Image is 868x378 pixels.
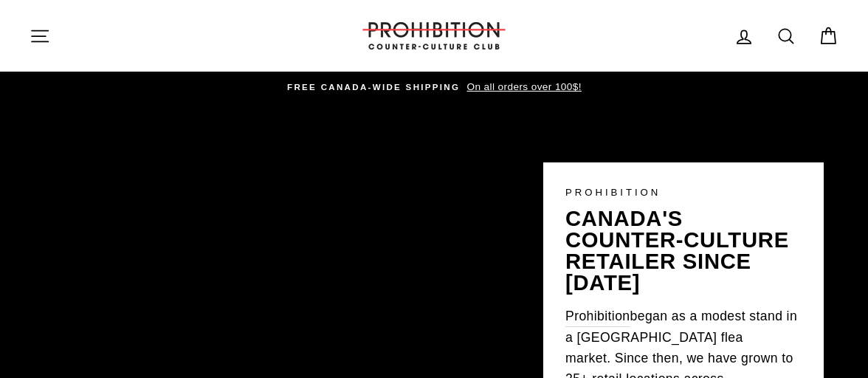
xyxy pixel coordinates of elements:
[463,81,581,92] span: On all orders over 100$!
[565,306,630,327] a: Prohibition
[565,185,802,200] p: PROHIBITION
[33,79,836,95] a: FREE CANADA-WIDE SHIPPING On all orders over 100$!
[287,83,460,92] span: FREE CANADA-WIDE SHIPPING
[565,208,802,295] p: canada's counter-culture retailer since [DATE]
[360,22,508,49] img: PROHIBITION COUNTER-CULTURE CLUB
